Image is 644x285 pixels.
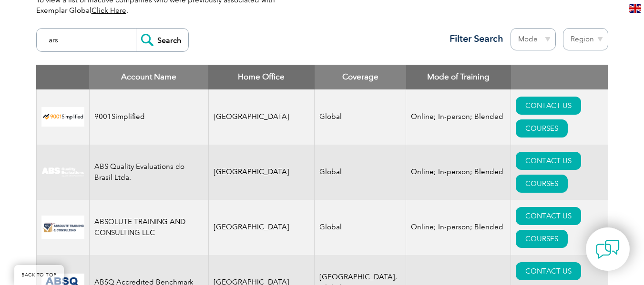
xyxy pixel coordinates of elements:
[315,89,406,145] td: Global
[406,65,511,89] th: Mode of Training: activate to sort column ascending
[315,200,406,255] td: Global
[208,89,315,145] td: [GEOGRAPHIC_DATA]
[516,175,568,193] a: COURSES
[516,262,581,280] a: CONTACT US
[596,237,620,261] img: contact-chat.png
[516,119,568,138] a: COURSES
[41,167,84,177] img: c92924ac-d9bc-ea11-a814-000d3a79823d-logo.jpg
[315,65,406,89] th: Coverage: activate to sort column ascending
[208,200,315,255] td: [GEOGRAPHIC_DATA]
[406,145,511,200] td: Online; In-person; Blended
[89,89,208,145] td: 9001Simplified
[516,207,581,225] a: CONTACT US
[406,89,511,145] td: Online; In-person; Blended
[89,65,208,89] th: Account Name: activate to sort column descending
[629,4,641,13] img: en
[315,145,406,200] td: Global
[208,65,315,89] th: Home Office: activate to sort column ascending
[41,216,84,239] img: 16e092f6-eadd-ed11-a7c6-00224814fd52-logo.png
[516,230,568,248] a: COURSES
[516,97,581,115] a: CONTACT US
[516,152,581,170] a: CONTACT US
[89,200,208,255] td: ABSOLUTE TRAINING AND CONSULTING LLC
[511,65,608,89] th: : activate to sort column ascending
[92,6,126,15] a: Click Here
[136,29,188,51] input: Search
[208,145,315,200] td: [GEOGRAPHIC_DATA]
[406,200,511,255] td: Online; In-person; Blended
[89,145,208,200] td: ABS Quality Evaluations do Brasil Ltda.
[444,33,503,45] h3: Filter Search
[14,265,64,285] a: BACK TO TOP
[41,107,84,127] img: 37c9c059-616f-eb11-a812-002248153038-logo.png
